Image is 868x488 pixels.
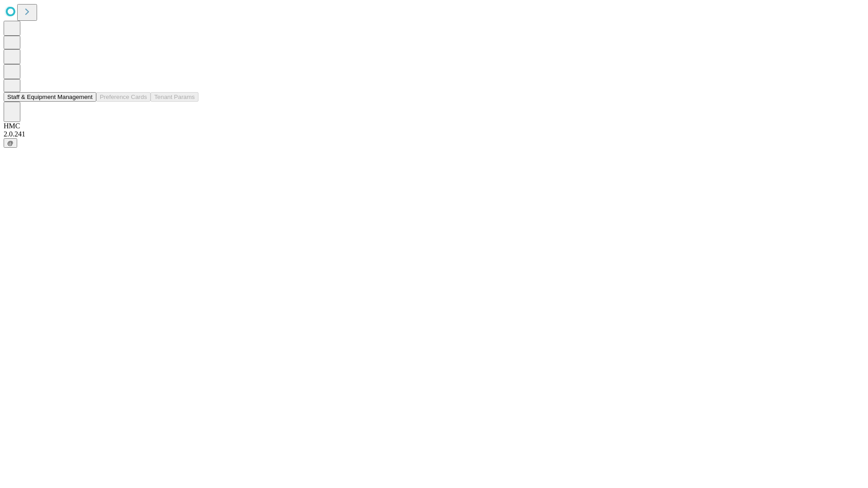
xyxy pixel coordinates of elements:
[4,92,96,102] button: Staff & Equipment Management
[4,122,864,130] div: HMC
[151,92,198,102] button: Tenant Params
[96,92,151,102] button: Preference Cards
[4,130,864,138] div: 2.0.241
[7,140,14,146] span: @
[4,138,17,148] button: @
